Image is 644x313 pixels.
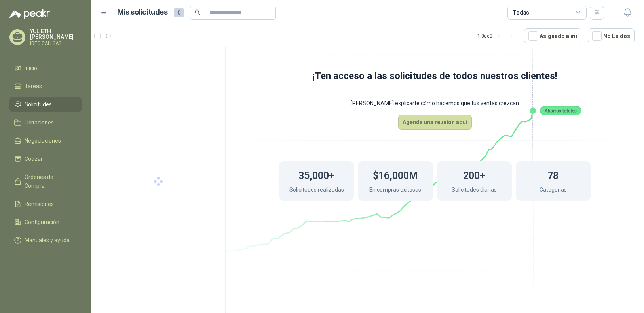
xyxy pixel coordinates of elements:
h1: Mis solicitudes [117,7,168,18]
p: En compras exitosas [369,185,421,196]
p: Solicitudes realizadas [289,185,344,196]
a: Negociaciones [9,133,82,148]
a: Manuales y ayuda [9,233,82,248]
a: Remisiones [9,196,82,211]
button: No Leídos [588,28,635,43]
img: Logo peakr [9,9,50,19]
span: Tareas [25,82,42,91]
h1: 200+ [463,166,485,183]
span: Cotizar [25,155,43,163]
p: Categorias [540,185,567,196]
button: Asignado a mi [524,28,581,43]
h1: $16,000M [373,166,418,183]
p: YULIETH [PERSON_NAME] [30,28,82,40]
a: Licitaciones [9,115,82,130]
a: Cotizar [9,151,82,166]
a: Solicitudes [9,97,82,112]
h1: 78 [547,166,559,183]
span: 0 [174,8,184,17]
a: Configuración [9,215,82,230]
span: search [195,9,200,15]
span: Inicio [25,64,37,72]
a: Inicio [9,60,82,75]
p: Solicitudes diarias [452,185,497,196]
div: Todas [513,8,529,17]
span: Órdenes de Compra [25,173,74,190]
a: Órdenes de Compra [9,170,82,193]
button: Agenda una reunion aquí [398,115,472,130]
span: Configuración [25,218,59,226]
span: Remisiones [25,200,54,208]
span: Solicitudes [25,100,52,109]
div: 1 - 0 de 0 [477,30,518,42]
span: Negociaciones [25,136,61,145]
span: Licitaciones [25,118,54,127]
a: Tareas [9,79,82,94]
p: IDEC CALI SAS [30,41,82,46]
h1: 35,000+ [298,166,334,183]
span: Manuales y ayuda [25,236,70,245]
